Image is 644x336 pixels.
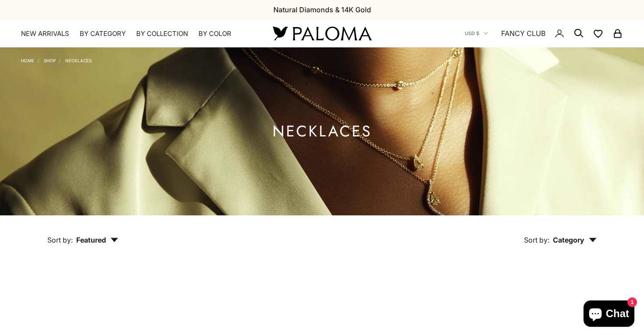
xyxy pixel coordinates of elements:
span: Category [553,236,597,244]
a: Shop [44,58,56,63]
span: Sort by: [524,236,549,244]
span: Sort by: [47,236,73,244]
nav: Primary navigation [21,29,252,38]
summary: By Collection [136,29,188,38]
span: USD $ [465,29,479,37]
button: USD $ [465,29,488,37]
nav: Secondary navigation [465,19,623,47]
a: Necklaces [65,58,92,63]
a: FANCY CLUB [501,28,545,39]
button: Sort by: Featured [27,215,138,252]
inbox-online-store-chat: Shopify online store chat [581,300,637,329]
h1: Necklaces [272,126,372,137]
span: Featured [76,236,118,244]
summary: By Color [198,29,231,38]
button: Sort by: Category [504,215,617,252]
summary: By Category [80,29,126,38]
a: NEW ARRIVALS [21,29,69,38]
a: Home [21,58,34,63]
p: Natural Diamonds & 14K Gold [273,4,371,15]
nav: Breadcrumb [21,56,92,63]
